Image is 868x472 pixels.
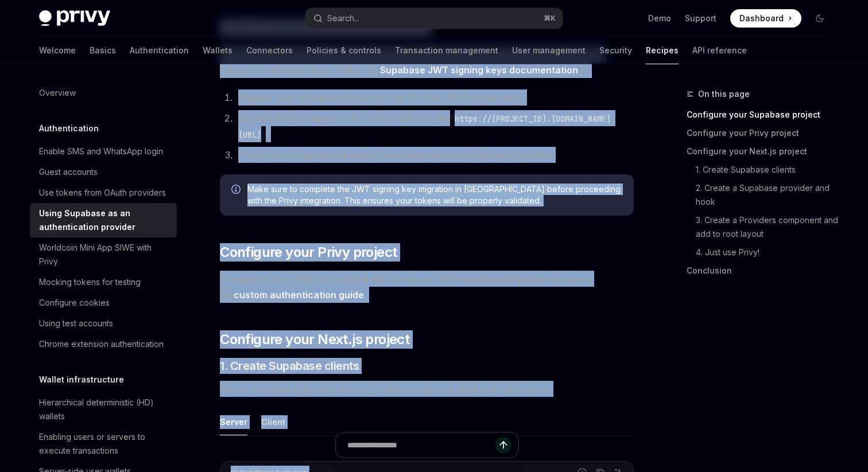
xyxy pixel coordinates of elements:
button: Send message [495,437,511,453]
span: 1. Create Supabase clients [220,358,359,374]
svg: Info [231,185,243,196]
a: 4. Just use Privy! [696,243,838,262]
a: Mocking tokens for testing [30,272,177,292]
div: Enabling users or servers to execute transactions [39,430,170,458]
a: API reference [692,37,747,64]
div: Using test accounts [39,317,113,330]
li: Ensure your Supabase project is using an asymmetric signing algorithm. [235,147,634,163]
a: Policies & controls [307,37,381,64]
button: Client [261,408,285,435]
a: Configure your Next.js project [687,142,838,161]
li: Get the JWKS endpoint URL, which will look like . [235,110,634,142]
a: Overview [30,83,177,103]
div: Guest accounts [39,165,98,179]
span: On this page [698,87,750,101]
h5: Wallet infrastructure [39,373,124,387]
a: Using test accounts [30,313,177,334]
a: Enable SMS and WhatsApp login [30,141,177,162]
a: Conclusion [687,262,838,280]
span: Configure your Next.js project [220,330,409,349]
a: Configure cookies [30,292,177,313]
a: Using Supabase as an authentication provider [30,203,177,237]
a: Hierarchical deterministic (HD) wallets [30,392,177,427]
button: Toggle dark mode [811,9,829,28]
div: Configure cookies [39,296,110,310]
div: Worldcoin Mini App SIWE with Privy [39,241,170,268]
a: Configure your Privy project [687,124,838,142]
a: 2. Create a Supabase provider and hook [696,179,838,211]
a: Enabling users or servers to execute transactions [30,427,177,461]
a: 1. Create Supabase clients [696,161,838,179]
a: Configure your Supabase project [687,106,838,124]
button: Search...⌘K [305,8,563,29]
a: custom authentication guide [234,289,364,301]
a: Welcome [39,37,76,64]
a: Guest accounts [30,162,177,182]
span: Make sure to complete the JWT signing key migration in [GEOGRAPHIC_DATA] before proceeding with t... [247,184,622,206]
span: ⌘ K [544,14,556,23]
a: Supabase JWT signing keys documentation [380,64,578,76]
div: Chrome extension authentication [39,337,164,351]
a: User management [512,37,586,64]
a: Transaction management [395,37,498,64]
div: Mocking tokens for testing [39,275,141,289]
a: Connectors [246,37,293,64]
div: Enable SMS and WhatsApp login [39,145,163,158]
div: Overview [39,86,76,100]
a: Use tokens from OAuth providers [30,182,177,203]
a: 3. Create a Providers component and add to root layout [696,211,838,243]
img: dark logo [39,10,110,26]
button: Server [220,408,247,435]
div: Search... [327,11,359,25]
a: Recipes [646,37,679,64]
span: Create separate Supabase clients for server-side and client-side operations. [220,381,634,397]
a: Authentication [130,37,189,64]
div: Using Supabase as an authentication provider [39,206,170,234]
li: Migrate your Supabase project to use the new JWT signing keys. [235,89,634,106]
a: Chrome extension authentication [30,334,177,354]
a: Support [685,13,716,24]
span: Dashboard [739,13,784,24]
a: Dashboard [730,9,801,28]
a: Basics [90,37,116,64]
a: Worldcoin Mini App SIWE with Privy [30,237,177,272]
a: Wallets [203,37,232,64]
a: Demo [648,13,671,24]
h5: Authentication [39,122,99,135]
a: Security [599,37,632,64]
span: Configure your Privy project [220,243,397,262]
span: Navigate to your Privy dashboard and configure JWT-based authentication following the . [220,271,634,303]
div: Hierarchical deterministic (HD) wallets [39,396,170,423]
div: Use tokens from OAuth providers [39,186,166,200]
